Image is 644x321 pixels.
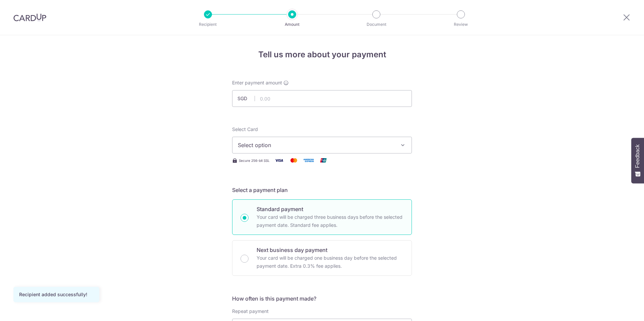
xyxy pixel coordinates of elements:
img: Union Pay [317,156,330,165]
img: Visa [272,156,286,165]
p: Your card will be charged three business days before the selected payment date. Standard fee appl... [257,213,404,229]
span: SGD [237,95,255,102]
button: Select option [232,137,412,153]
input: 0.00 [232,90,412,107]
img: CardUp [13,13,46,21]
iframe: Opens a widget where you can find more information [601,301,637,318]
div: Recipient added successfully! [19,291,94,298]
h4: Tell us more about your payment [232,49,412,61]
h5: Select a payment plan [232,186,412,194]
span: Select option [238,141,394,149]
span: Enter payment amount [232,79,282,86]
img: American Express [302,156,315,165]
span: Feedback [635,144,641,168]
p: Amount [267,21,317,28]
label: Repeat payment [232,308,269,315]
span: translation missing: en.payables.payment_networks.credit_card.summary.labels.select_card [232,126,258,132]
p: Review [436,21,486,28]
button: Feedback - Show survey [631,138,644,183]
p: Standard payment [257,205,404,213]
p: Recipient [183,21,233,28]
p: Your card will be charged one business day before the selected payment date. Extra 0.3% fee applies. [257,254,404,270]
p: Next business day payment [257,246,404,254]
span: Secure 256-bit SSL [239,158,270,163]
img: Mastercard [287,156,301,165]
h5: How often is this payment made? [232,295,412,303]
p: Document [352,21,401,28]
